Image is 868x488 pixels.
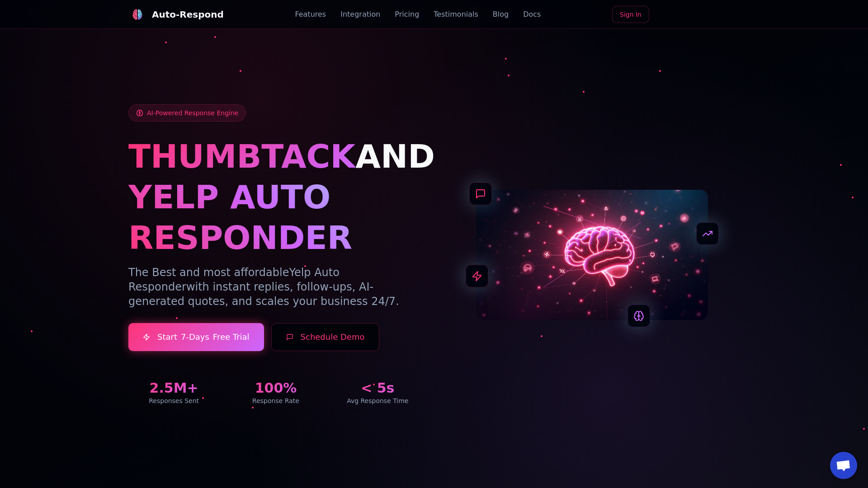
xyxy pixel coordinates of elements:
a: Features [295,9,326,20]
span: Yelp Auto Responder [128,266,340,293]
img: Auto-Respond Logo [132,9,143,20]
span: AI-Powered Response Engine [147,108,238,117]
div: < 5s [332,380,423,396]
span: 7-Days [181,331,209,343]
a: Docs [523,9,541,20]
div: Avg Response Time [332,396,423,405]
a: Auto-Respond LogoAuto-Respond [128,5,224,23]
a: Pricing [395,9,419,20]
iframe: Sign in with Google Button [652,5,744,25]
h1: YELP AUTO RESPONDER [128,177,423,258]
button: Schedule Demo [271,323,380,351]
div: Open chat [830,452,857,479]
div: Responses Sent [128,396,219,405]
p: The Best and most affordable with instant replies, follow-ups, AI-generated quotes, and scales yo... [128,265,423,309]
div: Auto-Respond [152,8,224,21]
a: Testimonials [434,9,478,20]
div: 2.5M+ [128,380,219,396]
a: Start7-DaysFree Trial [128,323,264,351]
a: Sign In [612,6,649,23]
div: 100% [230,380,321,396]
span: AND [355,137,435,175]
span: THUMBTACK [128,137,355,175]
div: Response Rate [230,396,321,405]
a: Integration [340,9,380,20]
img: AI Neural Network Brain [476,190,708,320]
a: Blog [493,9,509,20]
